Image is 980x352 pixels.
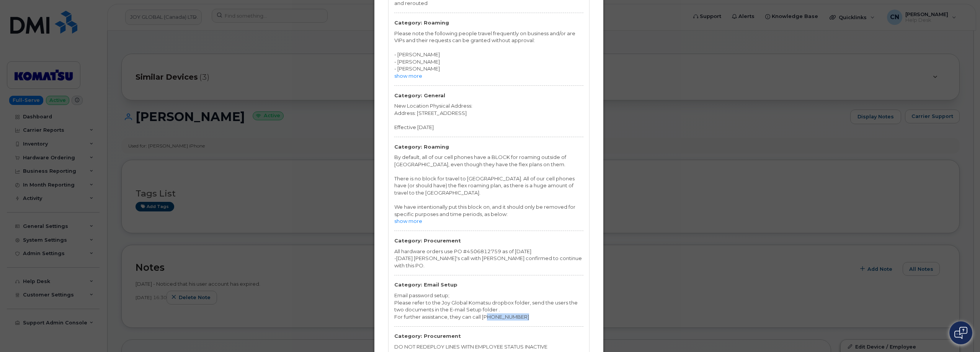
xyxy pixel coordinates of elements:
[394,343,583,350] div: DO NOT REDEPLOY LINES WITN EMPLOYEE STATUS INACTIVE
[394,313,583,321] div: For further assistance, they can call [PHONE_NUMBER]
[954,327,967,339] img: Open chat
[394,92,445,98] strong: Category: General
[394,333,461,339] strong: Category: Procurement
[394,248,583,269] div: All hardware orders use PO #4506812759 as of [DATE] -[DATE] [PERSON_NAME]'s call with [PERSON_NAM...
[394,218,422,224] a: show more
[394,292,583,299] div: Email password setup;
[394,299,583,313] div: Please refer to the Joy Global Komatsu dropbox folder, send the users the two documents in the E-...
[394,237,461,244] strong: Category: Procurement
[394,30,583,72] div: Please note the following people travel frequently on business and/or are VIPs and their requests...
[394,282,457,288] strong: Category: Email Setup
[394,73,422,79] a: show more
[394,154,583,218] div: By default, all of our cell phones have a BLOCK for roaming outside of [GEOGRAPHIC_DATA], even th...
[394,20,449,26] strong: Category: Roaming
[394,102,583,131] div: New Location Physical Address: Address: [STREET_ADDRESS] Effective [DATE]
[394,144,449,150] strong: Category: Roaming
